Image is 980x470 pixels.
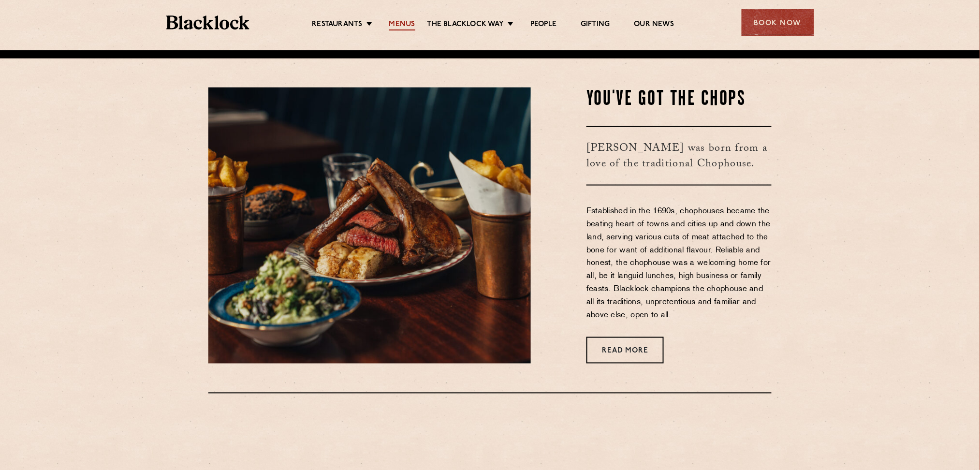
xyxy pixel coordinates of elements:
[742,9,814,36] div: Book Now
[427,20,504,30] a: The Blacklock Way
[586,337,664,364] a: Read More
[581,20,610,30] a: Gifting
[586,88,772,112] h2: You've Got The Chops
[312,20,363,30] a: Restaurants
[166,15,250,29] img: BL_Textured_Logo-footer-cropped.svg
[586,126,772,186] h3: [PERSON_NAME] was born from a love of the traditional Chophouse.
[530,20,556,30] a: People
[634,20,674,30] a: Our News
[389,20,415,30] a: Menus
[586,205,772,323] p: Established in the 1690s, chophouses became the beating heart of towns and cities up and down the...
